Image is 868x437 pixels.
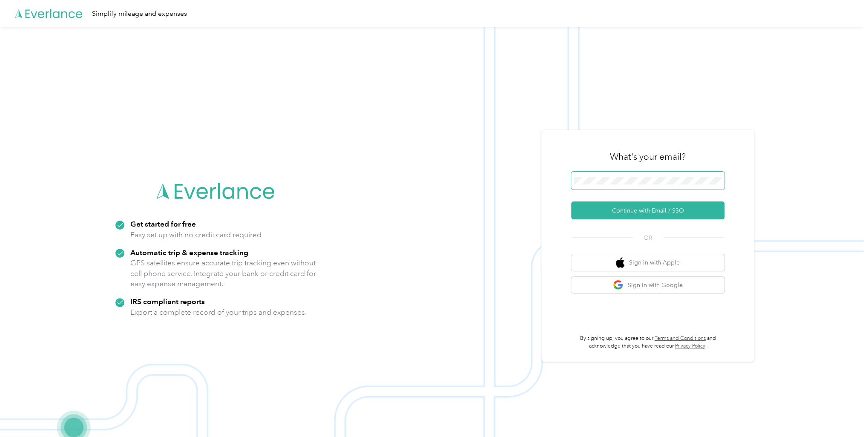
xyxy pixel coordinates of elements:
[130,219,196,228] strong: Get started for free
[610,151,686,163] h3: What's your email?
[130,297,205,306] strong: IRS compliant reports
[633,233,663,242] span: OR
[130,248,248,257] strong: Automatic trip & expense tracking
[130,230,262,240] p: Easy set up with no credit card required
[571,335,724,350] p: By signing up, you agree to our and acknowledge that you have read our .
[616,257,624,268] img: apple logo
[130,258,316,289] p: GPS satellites ensure accurate trip tracking even without cell phone service. Integrate your bank...
[675,343,705,349] a: Privacy Policy
[655,335,706,342] a: Terms and Conditions
[613,280,624,290] img: google logo
[571,254,724,271] button: apple logoSign in with Apple
[130,307,307,318] p: Export a complete record of your trips and expenses.
[92,9,187,19] div: Simplify mileage and expenses
[571,201,724,219] button: Continue with Email / SSO
[571,277,724,293] button: google logoSign in with Google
